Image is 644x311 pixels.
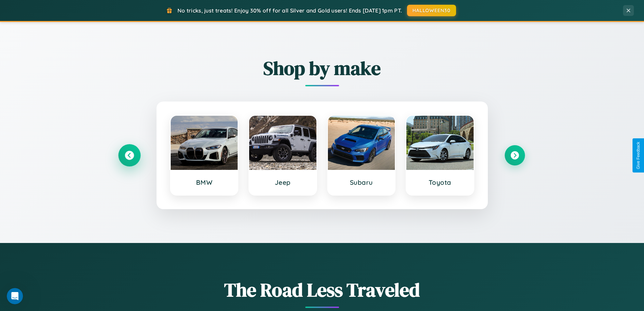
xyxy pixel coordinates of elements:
[119,55,525,81] h2: Shop by make
[256,178,310,186] h3: Jeep
[177,178,231,186] h3: BMW
[177,7,402,14] span: No tricks, just treats! Enjoy 30% off for all Silver and Gold users! Ends [DATE] 1pm PT.
[119,277,525,303] h1: The Road Less Traveled
[335,178,388,186] h3: Subaru
[7,288,23,304] iframe: Intercom live chat
[413,178,467,186] h3: Toyota
[636,142,641,169] div: Give Feedback
[407,5,456,16] button: HALLOWEEN30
